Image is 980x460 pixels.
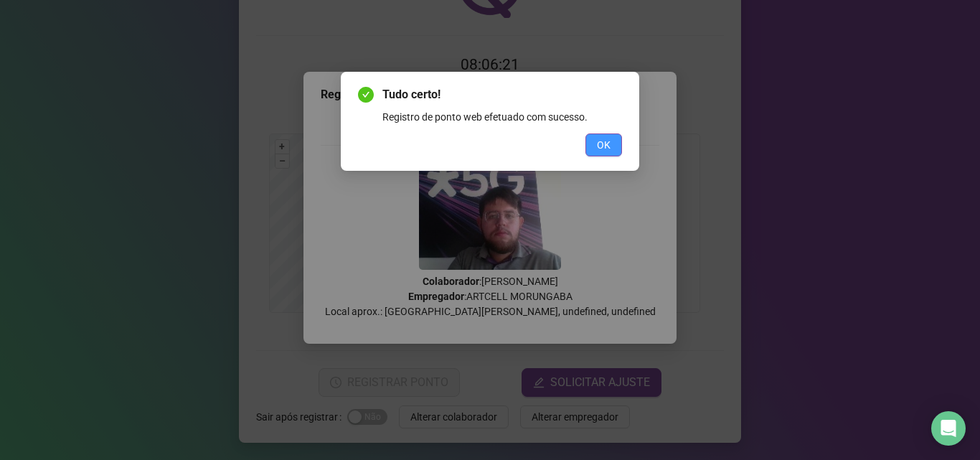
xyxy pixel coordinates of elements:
span: Tudo certo! [382,86,622,103]
div: Open Intercom Messenger [931,411,966,446]
div: Registro de ponto web efetuado com sucesso. [382,109,622,125]
button: OK [585,133,622,156]
span: OK [597,137,611,153]
span: check-circle [358,87,374,103]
